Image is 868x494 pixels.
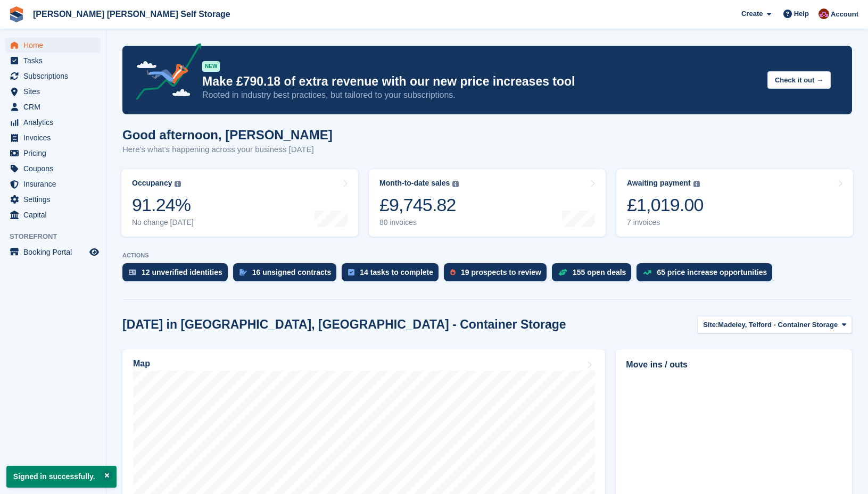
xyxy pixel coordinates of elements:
[616,169,853,237] a: Awaiting payment £1,019.00 7 invoices
[132,194,194,216] div: 91.24%
[461,268,541,277] div: 19 prospects to review
[23,192,87,207] span: Settings
[23,69,87,83] span: Subscriptions
[23,130,87,145] span: Invoices
[233,263,342,287] a: 16 unsigned contracts
[5,192,101,207] a: menu
[122,263,233,287] a: 12 unverified identities
[703,320,718,330] span: Site:
[202,89,759,101] p: Rooted in industry best practices, but tailored to your subscriptions.
[636,263,778,287] a: 65 price increase opportunities
[627,194,704,216] div: £1,019.00
[23,115,87,130] span: Analytics
[239,269,247,275] img: contract_signature_icon-13c848040528278c33f63329250d36e43548de30e8caae1d1a13099fd9432cc5.svg
[627,218,704,227] div: 7 invoices
[122,317,566,332] h2: [DATE] in [GEOGRAPHIC_DATA], [GEOGRAPHIC_DATA] - Container Storage
[5,161,101,176] a: menu
[23,177,87,191] span: Insurance
[452,181,459,187] img: icon-info-grey-7440780725fd019a000dd9b08b2336e03edf1995a4989e88bcd33f0948082b44.svg
[121,169,358,237] a: Occupancy 91.24% No change [DATE]
[23,84,87,99] span: Sites
[127,43,202,104] img: price-adjustments-announcement-icon-8257ccfd72463d97f412b2fc003d46551f7dbcb40ab6d574587a9cd5c0d94...
[23,161,87,176] span: Coupons
[29,5,235,23] a: [PERSON_NAME] [PERSON_NAME] Self Storage
[573,268,626,277] div: 155 open deals
[697,316,852,333] button: Site: Madeley, Telford - Container Storage
[450,269,456,275] img: prospect-51fa495bee0391a8d652442698ab0144808aea92771e9ea1ae160a38d050c398.svg
[626,358,842,371] h2: Move ins / outs
[23,207,87,222] span: Capital
[5,146,101,161] a: menu
[252,268,332,277] div: 16 unsigned contracts
[627,179,691,188] div: Awaiting payment
[6,466,117,488] p: Signed in successfully.
[5,207,101,222] a: menu
[643,270,651,275] img: price_increase_opportunities-93ffe204e8149a01c8c9dc8f82e8f89637d9d84a8eef4429ea346261dce0b2c0.svg
[767,71,831,89] button: Check it out →
[132,179,172,188] div: Occupancy
[23,38,87,53] span: Home
[5,84,101,99] a: menu
[369,169,606,237] a: Month-to-date sales £9,745.82 80 invoices
[5,130,101,145] a: menu
[379,218,459,227] div: 80 invoices
[5,245,101,259] a: menu
[202,61,220,72] div: NEW
[348,269,354,275] img: task-75834270c22a3079a89374b754ae025e5fb1db73e45f91037f5363f120a921f8.svg
[122,128,333,142] h1: Good afternoon, [PERSON_NAME]
[122,252,852,259] p: ACTIONS
[5,69,101,83] a: menu
[5,38,101,53] a: menu
[444,263,552,287] a: 19 prospects to review
[132,218,194,227] div: No change [DATE]
[794,9,809,19] span: Help
[5,53,101,68] a: menu
[360,268,433,277] div: 14 tasks to complete
[23,146,87,161] span: Pricing
[175,181,181,187] img: icon-info-grey-7440780725fd019a000dd9b08b2336e03edf1995a4989e88bcd33f0948082b44.svg
[558,269,567,276] img: deal-1b604bf984904fb50ccaf53a9ad4b4a5d6e5aea283cecdc64d6e3604feb123c2.svg
[693,181,700,187] img: icon-info-grey-7440780725fd019a000dd9b08b2336e03edf1995a4989e88bcd33f0948082b44.svg
[23,99,87,114] span: CRM
[342,263,444,287] a: 14 tasks to complete
[23,245,87,259] span: Booking Portal
[122,144,333,156] p: Here's what's happening across your business [DATE]
[552,263,636,287] a: 155 open deals
[10,231,106,242] span: Storefront
[23,53,87,68] span: Tasks
[129,269,136,275] img: verify_identity-adf6edd0f0f0b5bbfe63781bf79b02c33cf7c696d77639b501bdc392416b5a36.svg
[741,9,763,19] span: Create
[142,268,222,277] div: 12 unverified identities
[718,320,838,330] span: Madeley, Telford - Container Storage
[5,177,101,191] a: menu
[819,9,829,19] img: Ben Spickernell
[133,359,150,369] h2: Map
[379,179,450,188] div: Month-to-date sales
[379,194,459,216] div: £9,745.82
[88,246,101,258] a: Preview store
[831,9,858,20] span: Account
[5,115,101,130] a: menu
[657,268,767,277] div: 65 price increase opportunities
[5,99,101,114] a: menu
[9,6,24,22] img: stora-icon-8386f47178a22dfd0bd8f6a31ec36ba5ce8667c1dd55bd0f319d3a0aa187defe.svg
[202,74,759,89] p: Make £790.18 of extra revenue with our new price increases tool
